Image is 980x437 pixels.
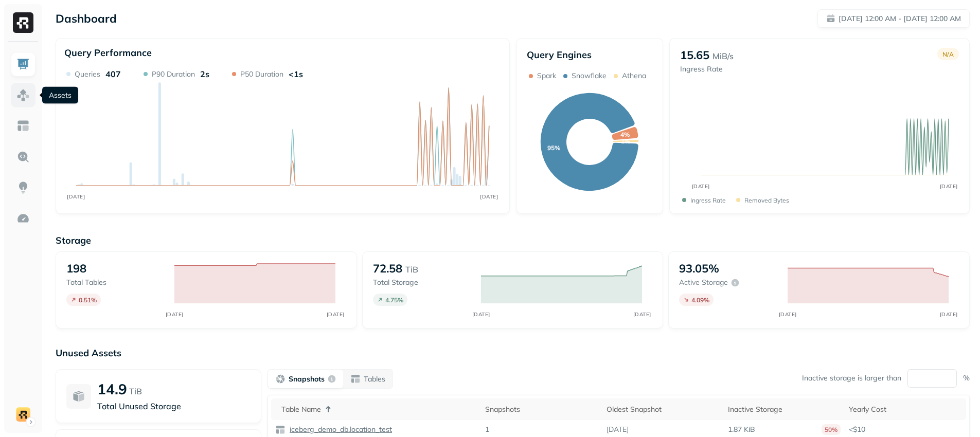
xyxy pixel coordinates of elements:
[56,11,117,26] p: Dashboard
[275,425,286,435] img: table
[385,296,403,304] p: 4.75 %
[537,71,556,81] p: Spark
[849,405,962,414] div: Yearly Cost
[16,150,30,163] img: Query Explorer
[679,278,728,287] p: Active storage
[105,69,121,79] p: 407
[963,373,970,383] p: %
[480,193,498,199] tspan: [DATE]
[327,311,345,318] tspan: [DATE]
[485,425,489,434] p: 1
[942,50,954,58] p: N/A
[67,193,85,199] tspan: [DATE]
[547,144,560,152] text: 95%
[364,374,385,384] p: Tables
[97,400,251,412] p: Total Unused Storage
[16,212,30,225] img: Optimization
[97,380,127,398] p: 14.9
[680,64,734,74] p: Ingress Rate
[572,71,607,81] p: Snowflake
[691,183,709,190] tspan: [DATE]
[822,424,841,435] p: 50%
[16,58,30,71] img: Dashboard
[64,47,152,59] p: Query Performance
[16,407,30,422] img: demo
[200,69,209,79] p: 2s
[839,14,961,24] p: [DATE] 12:00 AM - [DATE] 12:00 AM
[802,373,901,383] p: Inactive storage is larger than
[288,425,392,434] p: iceberg_demo_db.location_test
[679,261,719,276] p: 93.05%
[728,405,782,414] p: Inactive Storage
[472,311,490,318] tspan: [DATE]
[240,69,283,79] p: P50 Duration
[289,374,325,384] p: Snapshots
[744,196,789,204] p: Removed bytes
[817,9,970,28] button: [DATE] 12:00 AM - [DATE] 12:00 AM
[281,403,477,415] div: Table Name
[620,131,629,138] text: 4%
[405,263,418,276] p: TiB
[621,137,630,145] text: 1%
[129,385,142,397] p: TiB
[690,196,726,204] p: Ingress Rate
[728,425,755,434] p: 1.87 KiB
[75,69,100,79] p: Queries
[66,261,86,276] p: 198
[42,87,78,104] div: Assets
[939,183,957,190] tspan: [DATE]
[633,311,651,318] tspan: [DATE]
[778,311,796,318] tspan: [DATE]
[79,296,97,304] p: 0.51 %
[16,119,30,133] img: Asset Explorer
[607,425,629,434] p: [DATE]
[289,69,303,79] p: <1s
[66,278,164,287] p: Total tables
[849,425,962,434] p: <$10
[373,278,471,287] p: Total storage
[691,296,709,304] p: 4.09 %
[16,181,30,194] img: Insights
[16,88,30,102] img: Assets
[680,48,709,62] p: 15.65
[13,12,33,33] img: Ryft
[712,50,734,62] p: MiB/s
[527,49,652,61] p: Query Engines
[622,71,646,81] p: Athena
[56,347,970,359] p: Unused Assets
[152,69,195,79] p: P90 Duration
[373,261,402,276] p: 72.58
[286,425,392,434] a: iceberg_demo_db.location_test
[56,234,970,246] p: Storage
[939,311,957,318] tspan: [DATE]
[166,311,184,318] tspan: [DATE]
[607,405,720,414] div: Oldest Snapshot
[485,405,598,414] div: Snapshots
